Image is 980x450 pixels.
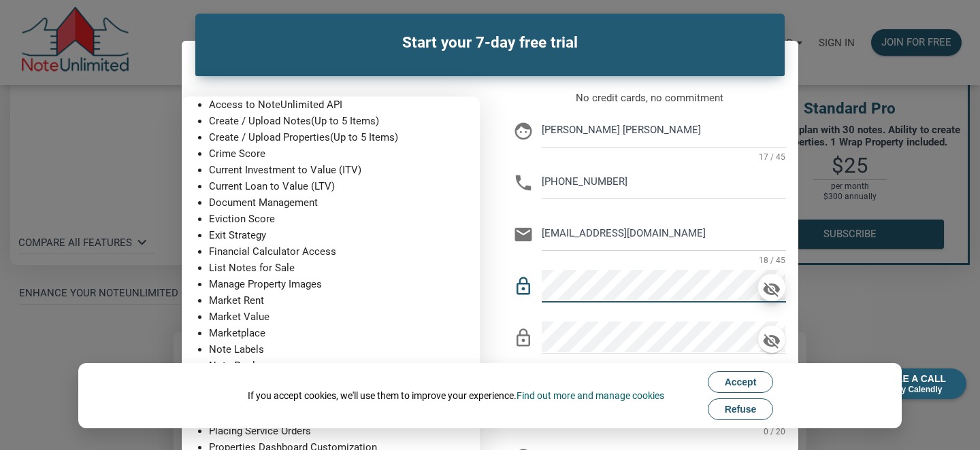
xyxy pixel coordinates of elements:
p: Marketplace [209,325,480,341]
i: lock_outline [513,276,534,296]
input: Email [542,218,786,249]
button: Refuse [708,398,774,420]
button: Accept [708,371,774,393]
p: Market Rent [209,292,480,309]
p: Manage Property Images [209,276,480,292]
p: Access to NoteUnlimited API [209,97,480,113]
span: Refuse [725,404,757,415]
h4: Start your 7-day free trial [206,31,774,54]
p: Current Loan to Value (LTV) [209,178,480,194]
p: Document Management [209,194,480,211]
p: Exit Strategy [209,227,480,243]
div: If you accept cookies, we'll use them to improve your experience. [248,389,664,402]
p: Market Value [209,309,480,325]
i: email [513,224,534,245]
p: Eviction Score [209,211,480,227]
span: (Up to 5 Items) [311,115,379,127]
p: Create / Upload Notes [209,113,480,129]
input: Phone number [542,167,786,197]
span: 18 / 45 [759,252,785,266]
i: lock_outline [513,328,534,348]
i: face [513,121,534,141]
p: Create / Upload Properties [209,129,480,145]
span: (Up to 5 Items) [330,131,398,143]
a: Find out more and manage cookies [517,390,664,401]
span: 0 / 20 [764,423,785,437]
p: Current Investment to Value (ITV) [209,162,480,178]
input: Name [542,115,786,145]
p: List Notes for Sale [209,260,480,276]
i: phone [513,173,534,193]
span: Accept [725,377,757,387]
p: No credit cards, no commitment [513,90,786,106]
span: 17 / 45 [759,149,785,162]
p: Crime Score [209,145,480,162]
p: Note Labels [209,341,480,358]
p: Financial Calculator Access [209,243,480,260]
p: Placing Service Orders [209,423,480,439]
p: Note Pools [209,358,480,374]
